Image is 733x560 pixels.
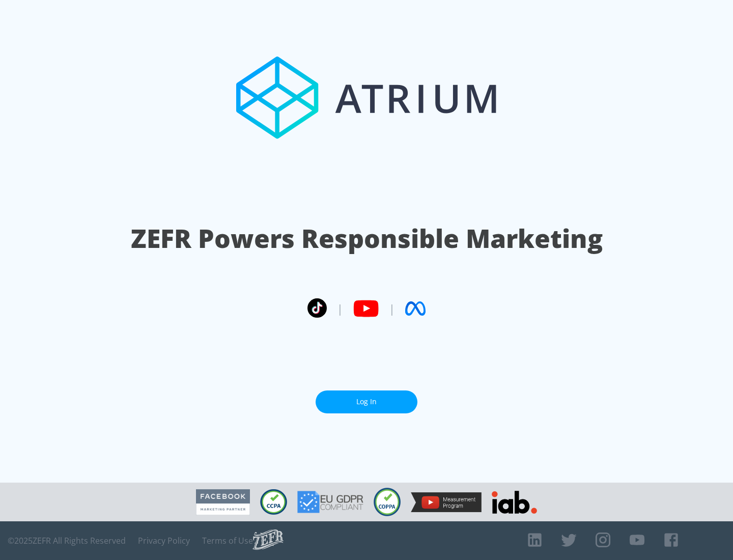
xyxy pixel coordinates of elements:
a: Terms of Use [202,536,253,546]
img: IAB [492,491,537,514]
h1: ZEFR Powers Responsible Marketing [131,221,603,256]
span: | [337,301,343,316]
img: CCPA Compliant [260,489,287,515]
img: GDPR Compliant [297,491,363,513]
img: Facebook Marketing Partner [196,489,250,515]
span: | [389,301,395,316]
img: YouTube Measurement Program [411,492,482,512]
img: COPPA Compliant [374,488,401,516]
a: Privacy Policy [138,536,190,546]
a: Log In [316,390,417,413]
span: © 2025 ZEFR All Rights Reserved [8,536,126,546]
